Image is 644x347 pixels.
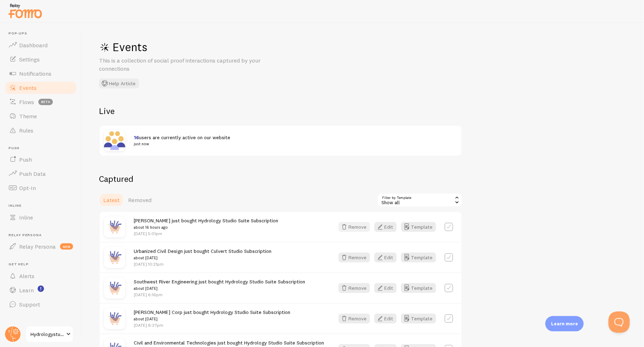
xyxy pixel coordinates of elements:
p: [DATE] 5:01pm [134,231,278,237]
button: Help Article [99,78,139,88]
a: Push [4,152,77,167]
span: Push [19,156,32,163]
span: users are currently active on our website [134,134,449,147]
span: Relay Persona [9,233,77,238]
a: Push Data [4,167,77,181]
p: Learn more [551,320,578,327]
a: Edit [374,222,401,232]
a: Edit [374,314,401,324]
a: Relay Persona new [4,239,77,254]
button: Edit [374,222,397,232]
a: Learn [4,283,77,297]
small: about [DATE] [134,255,271,261]
div: Show all [377,193,462,207]
span: Push Data [19,170,46,177]
button: Remove [338,283,370,293]
img: purchase.jpg [104,216,125,238]
button: Remove [338,253,370,262]
img: purchase.jpg [104,247,125,268]
img: purchase.jpg [104,277,125,299]
span: [PERSON_NAME] Corp just bought Hydrology Studio Suite Subscription [134,309,290,322]
span: Events [19,84,37,91]
button: Edit [374,314,397,324]
span: Hydrologystudio [31,330,64,338]
iframe: Help Scout Beacon - Open [609,311,630,333]
span: Flows [19,98,34,105]
span: Notifications [19,70,51,77]
span: Pop-ups [9,31,77,36]
svg: <p>Watch New Feature Tutorials!</p> [38,286,44,292]
button: Template [401,283,436,293]
a: Alerts [4,269,77,283]
p: This is a collection of social proof interactions captured by your connections [99,56,269,73]
span: Dashboard [19,42,48,49]
span: new [60,243,73,250]
button: Template [401,253,436,262]
a: Flows beta [4,95,77,109]
span: Alerts [19,272,34,280]
p: [DATE] 10:21pm [134,261,271,267]
img: purchase.jpg [104,308,125,329]
span: Urbanized Civil Design just bought Culvert Studio Subscription [134,248,271,261]
span: Opt-In [19,184,36,191]
a: Latest [99,193,124,207]
h1: Events [99,40,312,54]
span: [PERSON_NAME] just bought Hydrology Studio Suite Subscription [134,217,278,231]
div: Learn more [545,316,584,331]
span: Settings [19,56,40,63]
a: Settings [4,52,77,66]
span: Inline [9,204,77,208]
a: Rules [4,123,77,137]
a: Events [4,81,77,95]
button: Remove [338,222,370,232]
img: xaSAoeb6RpedHPR8toqq [104,130,125,151]
button: Edit [374,283,397,293]
span: Push [9,146,77,151]
a: Edit [374,253,401,262]
a: Support [4,297,77,311]
img: fomo-relay-logo-orange.svg [7,2,43,20]
small: about [DATE] [134,285,305,292]
span: Theme [19,113,37,120]
a: Hydrologystudio [26,326,73,343]
a: Theme [4,109,77,123]
a: Edit [374,283,401,293]
span: Learn [19,287,34,294]
span: Removed [128,196,152,204]
p: [DATE] 8:37pm [134,322,290,328]
span: 16 [134,134,139,141]
a: Notifications [4,66,77,81]
h2: Captured [99,173,462,184]
button: Remove [338,314,370,324]
span: Latest [103,196,120,204]
small: about [DATE] [134,316,290,322]
p: [DATE] 6:16pm [134,292,305,298]
a: Inline [4,210,77,224]
span: Support [19,301,40,308]
span: Southwest River Engineering just bought Hydrology Studio Suite Subscription [134,278,305,292]
a: Opt-In [4,181,77,195]
span: beta [38,99,53,105]
a: Removed [124,193,156,207]
button: Template [401,314,436,324]
a: Dashboard [4,38,77,52]
button: Template [401,222,436,232]
h2: Live [99,105,462,116]
span: Inline [19,214,33,221]
small: about 16 hours ago [134,224,278,231]
span: Get Help [9,262,77,267]
span: Relay Persona [19,243,56,250]
button: Edit [374,253,397,262]
span: Rules [19,127,33,134]
small: just now [134,141,449,147]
